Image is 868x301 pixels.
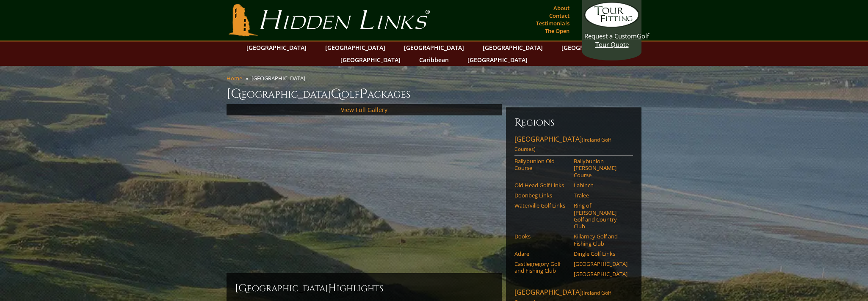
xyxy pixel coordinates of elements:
span: Request a Custom [584,32,637,40]
a: [GEOGRAPHIC_DATA] [336,54,405,66]
li: [GEOGRAPHIC_DATA] [252,74,309,82]
a: Ballybunion Old Course [514,158,568,172]
a: Request a CustomGolf Tour Quote [584,2,639,49]
a: About [551,2,572,14]
a: [GEOGRAPHIC_DATA] [478,41,547,54]
a: Doonbeg Links [514,192,568,199]
a: [GEOGRAPHIC_DATA] [557,41,626,54]
a: [GEOGRAPHIC_DATA] [242,41,311,54]
a: [GEOGRAPHIC_DATA] [574,271,628,277]
a: Home [227,74,242,82]
a: The Open [543,25,572,37]
span: P [359,85,368,102]
a: Killarney Golf and Fishing Club [574,233,628,247]
h6: Regions [514,116,633,129]
a: [GEOGRAPHIC_DATA] [400,41,468,54]
a: Castlegregory Golf and Fishing Club [514,260,568,274]
a: Adare [514,250,568,257]
a: Waterville Golf Links [514,202,568,209]
a: Dingle Golf Links [574,250,628,257]
a: Ballybunion [PERSON_NAME] Course [574,158,628,178]
a: Lahinch [574,182,628,189]
span: G [331,85,341,102]
h2: [GEOGRAPHIC_DATA] ighlights [235,282,493,295]
a: [GEOGRAPHIC_DATA] [463,54,532,66]
a: Ring of [PERSON_NAME] Golf and Country Club [574,202,628,230]
a: View Full Gallery [341,106,387,114]
a: Testimonials [534,17,572,29]
a: Contact [547,10,572,22]
a: Tralee [574,192,628,199]
a: [GEOGRAPHIC_DATA](Ireland Golf Courses) [514,134,633,156]
h1: [GEOGRAPHIC_DATA] olf ackages [227,85,641,102]
span: H [328,282,337,295]
a: Old Head Golf Links [514,182,568,189]
a: [GEOGRAPHIC_DATA] [574,260,628,267]
a: Dooks [514,233,568,240]
a: Caribbean [415,54,453,66]
a: [GEOGRAPHIC_DATA] [321,41,390,54]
